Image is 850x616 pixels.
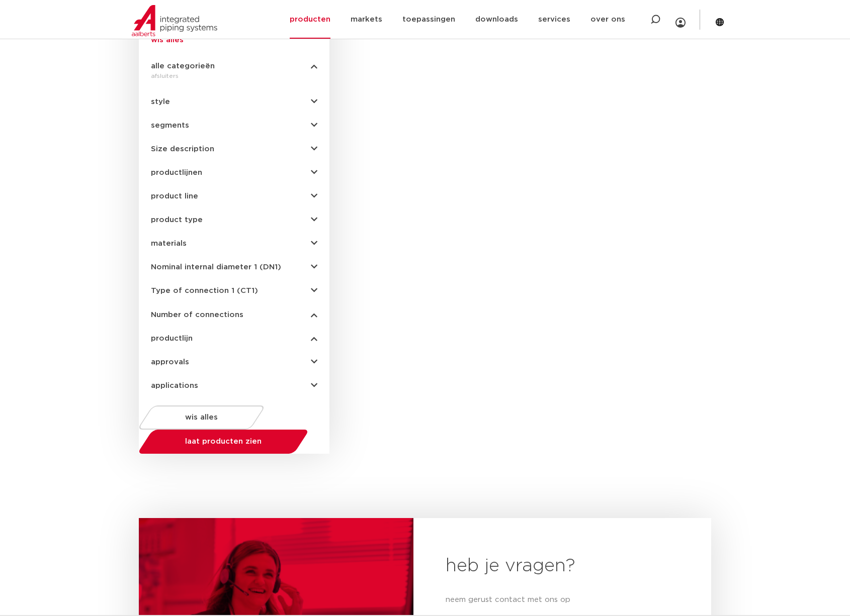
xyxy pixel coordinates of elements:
a: wis alles [145,405,258,430]
button: materials [151,240,317,247]
button: product type [151,216,317,224]
button: laat producten zien [145,430,302,454]
span: productlijn [151,335,193,342]
span: Number of connections [151,311,243,319]
button: approvals [151,358,317,366]
button: applications [151,382,317,389]
span: materials [151,240,187,247]
span: Nominal internal diameter 1 (DN1) [151,263,281,271]
button: product line [151,192,317,200]
span: applications [151,382,198,389]
h2: heb je vragen? [446,554,679,578]
span: approvals [151,358,189,366]
span: segments [151,122,189,129]
button: Type of connection 1 (CT1) [151,287,317,294]
p: neem gerust contact met ons op [446,594,679,606]
div: afsluiters [151,70,317,82]
span: alle categorieën [151,62,215,70]
span: style [151,98,170,106]
button: segments [151,122,317,129]
button: Number of connections [151,311,317,319]
span: Size description [151,145,214,153]
button: productlijnen [151,169,317,176]
button: style [151,98,317,106]
button: productlijn [151,335,317,342]
button: Size description [151,145,317,153]
button: alle categorieën [151,62,317,70]
span: productlijnen [151,169,202,176]
span: product line [151,192,198,200]
a: wis alles [151,36,184,44]
button: Nominal internal diameter 1 (DN1) [151,263,317,271]
span: product type [151,216,203,224]
span: Type of connection 1 (CT1) [151,287,258,294]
